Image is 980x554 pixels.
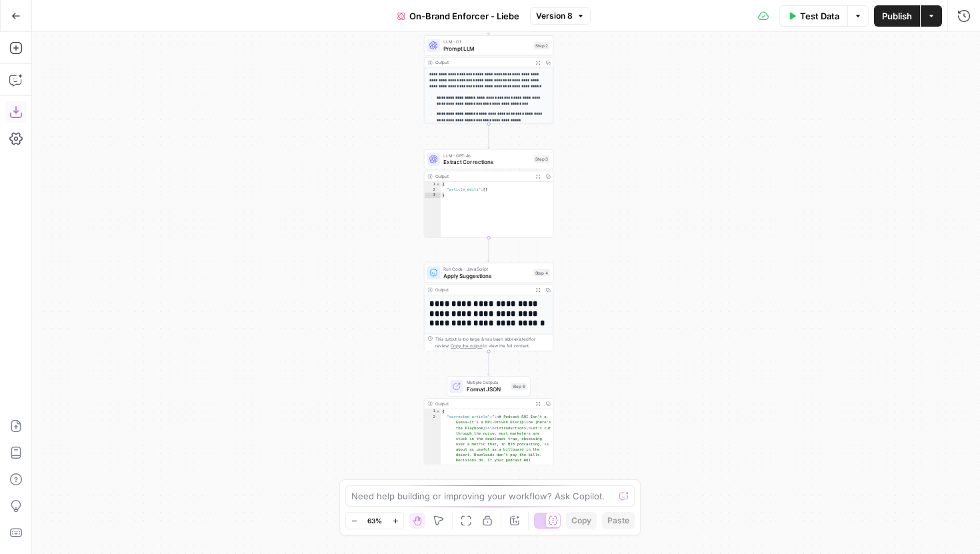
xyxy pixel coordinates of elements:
[511,383,527,390] div: Step 6
[443,158,530,167] span: Extract Corrections
[533,269,549,277] div: Step 4
[487,238,490,262] g: Edge from step_3 to step_4
[425,409,441,414] div: 1
[435,173,531,179] div: Output
[425,187,441,193] div: 2
[779,5,847,27] button: Test Data
[534,155,550,163] div: Step 3
[435,182,440,187] span: Toggle code folding, rows 1 through 3
[425,193,441,198] div: 3
[389,5,527,27] button: On-Brand Enforcer - Liebe
[534,42,550,49] div: Step 2
[536,10,573,22] span: Version 8
[571,515,591,527] span: Copy
[435,400,531,407] div: Output
[451,343,483,349] span: Copy the output
[530,7,591,25] button: Version 8
[443,44,530,53] span: Prompt LLM
[800,9,839,23] span: Test Data
[882,9,912,23] span: Publish
[435,287,531,293] div: Output
[443,39,530,45] span: LLM · O1
[424,377,553,465] div: Multiple OutputsFormat JSONStep 6Output{ "corrected_article":"\n# Podcast ROI Isn’t a Guess—It’s ...
[874,5,920,27] button: Publish
[487,351,490,375] g: Edge from step_4 to step_6
[487,11,490,35] g: Edge from start to step_2
[566,512,597,529] button: Copy
[435,59,531,66] div: Output
[425,182,441,187] div: 1
[435,409,440,414] span: Toggle code folding, rows 1 through 3
[424,149,553,238] div: LLM · GPT-4oExtract CorrectionsStep 3Output{ "article_edits":[]}
[443,152,530,159] span: LLM · GPT-4o
[607,515,629,527] span: Paste
[467,385,507,394] span: Format JSON
[487,124,490,148] g: Edge from step_2 to step_3
[443,266,530,273] span: Run Code · JavaScript
[435,336,550,349] div: This output is too large & has been abbreviated for review. to view the full content.
[367,515,382,526] span: 63%
[467,379,507,386] span: Multiple Outputs
[443,271,530,280] span: Apply Suggestions
[409,9,519,23] span: On-Brand Enforcer - Liebe
[602,512,635,529] button: Paste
